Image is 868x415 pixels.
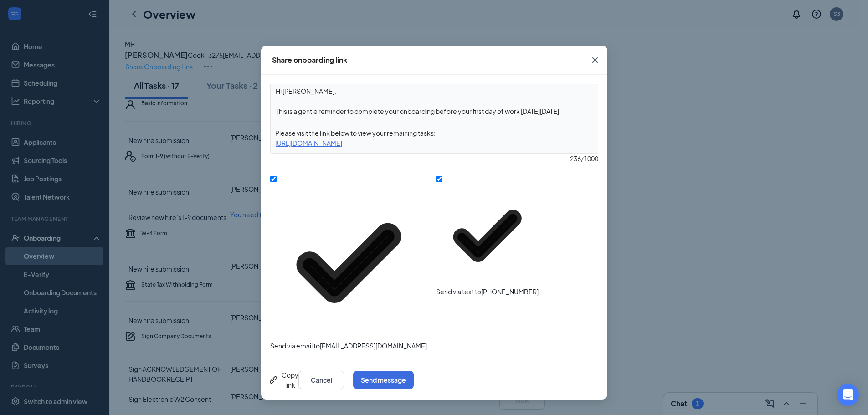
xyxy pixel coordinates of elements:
[436,287,539,296] span: Send via text to [PHONE_NUMBER]
[268,370,298,390] button: Link Copy link
[270,342,427,350] span: Send via email to [EMAIL_ADDRESS][DOMAIN_NAME]
[353,371,414,389] button: Send message
[268,370,298,390] div: Copy link
[271,84,598,118] textarea: Hi [PERSON_NAME], This is a gentle reminder to complete your onboarding before your first day of ...
[270,176,277,182] input: Send via email to[EMAIL_ADDRESS][DOMAIN_NAME]
[268,374,279,385] svg: Link
[436,176,442,182] input: Send via text to[PHONE_NUMBER]
[270,184,427,341] svg: Checkmark
[590,55,601,66] svg: Cross
[272,55,347,65] div: Share onboarding link
[583,46,607,75] button: Close
[298,371,344,389] button: Cancel
[436,184,539,287] svg: Checkmark
[270,154,598,164] div: 236 / 1000
[271,138,598,148] div: [URL][DOMAIN_NAME]
[271,128,598,138] div: Please visit the link below to view your remaining tasks:
[837,384,859,406] div: Open Intercom Messenger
